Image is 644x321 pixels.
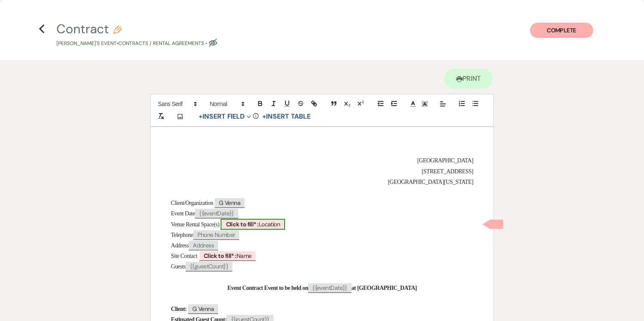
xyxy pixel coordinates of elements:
span: Text Color [407,99,419,109]
span: Location [221,219,285,230]
span: Site Contact [171,253,197,259]
b: Click to fill* : [204,252,237,260]
span: Alignment [437,99,449,109]
span: Guests [171,263,186,270]
button: Contract[PERSON_NAME]'s Event•Contracts / Rental Agreements • [56,23,217,48]
span: G Venna [188,304,218,314]
p: [PERSON_NAME]'s Event • Contracts / Rental Agreements • [56,40,217,48]
span: Phone Number [193,230,239,240]
strong: Client: [171,306,186,312]
span: Client/Organization [171,200,213,206]
span: + [199,113,202,120]
button: Insert Field [196,111,254,122]
span: G Venna [215,198,245,208]
span: [GEOGRAPHIC_DATA][US_STATE] [388,179,473,185]
span: Address [171,242,189,249]
strong: Event Contract Event to be held on [227,285,308,291]
span: + [262,113,266,120]
span: Name [199,250,257,261]
span: Text Background Color [419,99,431,109]
strong: at [GEOGRAPHIC_DATA] [351,285,417,291]
span: Venue Rental Space(s) [171,221,219,228]
b: Click to fill* : [226,220,258,228]
span: {{guestCount}} [186,262,232,271]
a: Print [444,69,492,89]
span: Header Formats [206,99,247,109]
span: Telephone [171,232,193,238]
span: [STREET_ADDRESS] [422,168,474,175]
span: Event Date [171,210,195,217]
span: [GEOGRAPHIC_DATA] [417,157,473,164]
span: {{eventDate}} [308,283,351,293]
button: +Insert Table [259,111,314,122]
button: Complete [530,23,593,38]
span: Address [189,241,218,250]
span: {{eventDate}} [195,209,238,218]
